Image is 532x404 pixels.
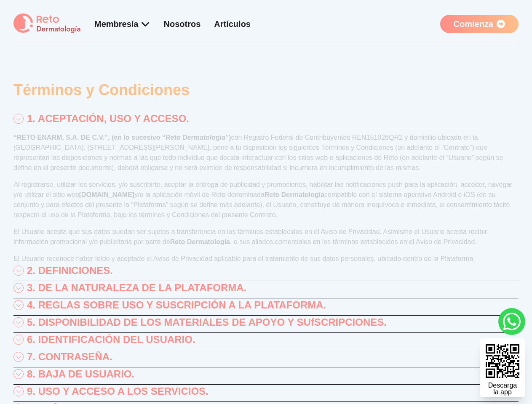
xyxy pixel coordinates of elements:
a: Artículos [214,19,251,29]
p: El Usuario reconoce haber leído y aceptado el Aviso de Privacidad aplicable para el tratamiento d... [13,254,519,264]
p: El Usuario acepta que sus datos puedan ser sujetos a transferencia en los términos establecidos e... [13,227,519,247]
img: logo Reto dermatología [13,13,81,34]
p: 4. REGLAS SOBRE USO Y SUSCRIPCIÓN A LA PLATAFORMA. [27,298,326,312]
span: Reto Dermatología [170,238,230,245]
p: 5. DISPONIBILIDAD DE LOS MATERIALES DE APOYO Y SUfSCRIPCIONES. [27,316,387,329]
p: 9. USO Y ACCESO A LOS SERVICIOS. [27,385,209,398]
p: 8. BAJA DE USUARIO. [27,367,134,381]
div: Membresía [94,18,150,30]
p: 3. DE LA NATURALEZA DE LA PLATAFORMA. [27,281,246,295]
a: Comienza [440,15,519,33]
span: Reto Dermatología [265,191,324,198]
p: 1. ACEPTACIÓN, USO Y ACCESO. [27,112,189,125]
div: Descarga la app [488,382,517,396]
h1: Términos y Condiciones [13,82,519,98]
p: Al registrarse, utilizar los servicios, y/o suscribirte, aceptar la entrega de publicidad y promo... [13,180,519,220]
p: 6. IDENTIFICACIÓN DEL USUARIO. [27,333,195,346]
a: Nosotros [164,19,201,29]
span: “RETO ENARM, S.A. DE C.V.”, (en lo sucesivo “Reto Dermatología”) [13,134,231,141]
p: 7. CONTRASEÑA. [27,350,112,364]
p: 2. DEFINICIONES. [27,264,113,277]
a: whatsapp button [498,308,525,335]
p: con Registro Federal de Contribuyentes REN151026QR2 y domicilio ubicado en la [GEOGRAPHIC_DATA]. ... [13,133,519,173]
a: [DOMAIN_NAME] [79,191,135,198]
